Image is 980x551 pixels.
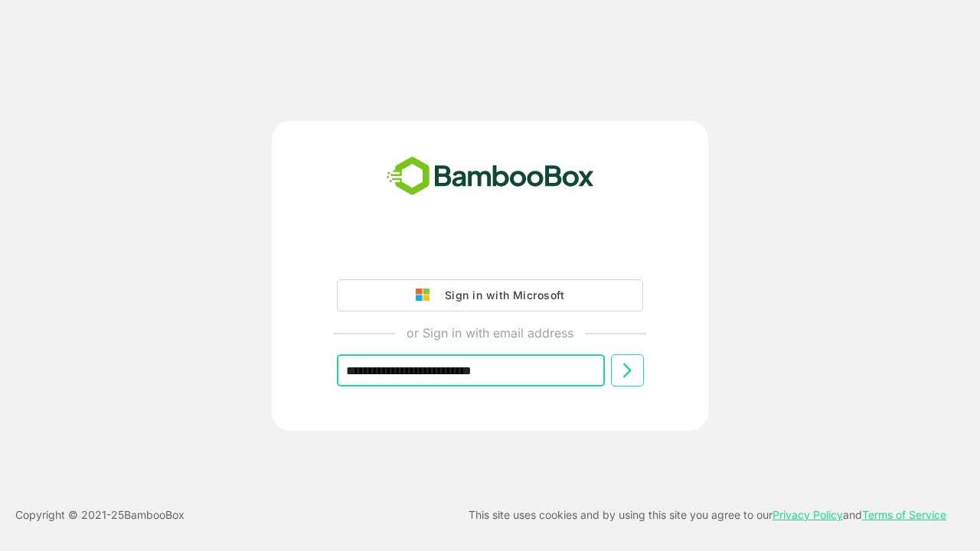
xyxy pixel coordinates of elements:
[337,279,643,311] button: Sign in with Microsoft
[329,236,651,270] iframe: Sign in with Google Button
[416,289,437,302] img: google
[15,506,185,524] p: Copyright © 2021- 25 BambooBox
[407,324,573,342] p: or Sign in with email address
[469,506,946,524] p: This site uses cookies and by using this site you agree to our and
[862,508,946,521] a: Terms of Service
[437,285,564,305] div: Sign in with Microsoft
[378,152,603,202] img: bamboobox
[773,508,843,521] a: Privacy Policy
